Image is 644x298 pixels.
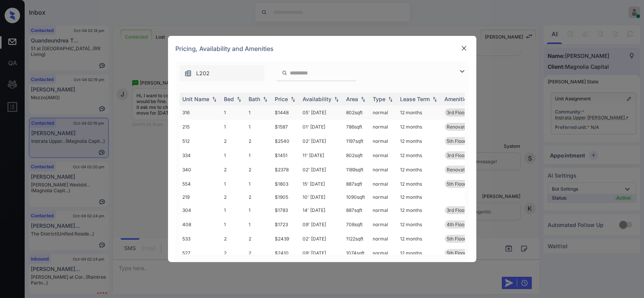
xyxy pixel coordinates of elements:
[246,246,272,260] td: 2
[221,120,246,134] td: 1
[370,217,397,232] td: normal
[180,105,221,120] td: 316
[343,105,370,120] td: 802 sqft
[221,191,246,203] td: 2
[447,250,466,256] span: 5th Floor
[197,69,210,78] span: L202
[447,222,467,227] span: 4th Floor
[221,134,246,148] td: 2
[221,177,246,191] td: 1
[397,148,442,163] td: 12 months
[180,177,221,191] td: 554
[272,203,300,217] td: $1783
[343,134,370,148] td: 1197 sqft
[221,232,246,246] td: 2
[282,69,288,76] img: icon-zuma
[224,96,234,102] div: Bed
[343,246,370,260] td: 1074 sqft
[397,246,442,260] td: 12 months
[300,191,343,203] td: 10' [DATE]
[246,232,272,246] td: 2
[180,246,221,260] td: 527
[249,96,261,102] div: Bath
[343,163,370,177] td: 1189 sqft
[370,163,397,177] td: normal
[300,134,343,148] td: 02' [DATE]
[180,163,221,177] td: 340
[445,96,471,102] div: Amenities
[343,232,370,246] td: 1122 sqft
[221,163,246,177] td: 2
[373,96,386,102] div: Type
[370,177,397,191] td: normal
[272,120,300,134] td: $1587
[261,97,269,102] img: sorting
[460,44,468,52] img: close
[272,191,300,203] td: $1905
[246,163,272,177] td: 2
[272,177,300,191] td: $1803
[370,134,397,148] td: normal
[370,105,397,120] td: normal
[343,177,370,191] td: 887 sqft
[272,163,300,177] td: $2378
[180,120,221,134] td: 215
[447,110,467,115] span: 3rd Floor
[300,120,343,134] td: 01' [DATE]
[246,217,272,232] td: 1
[343,217,370,232] td: 708 sqft
[457,67,467,76] img: icon-zuma
[343,191,370,203] td: 1090 sqft
[343,148,370,163] td: 802 sqft
[246,105,272,120] td: 1
[447,167,487,173] span: Renovated- 2 be...
[180,148,221,163] td: 334
[300,203,343,217] td: 14' [DATE]
[346,96,358,102] div: Area
[272,134,300,148] td: $2540
[168,36,476,61] div: Pricing, Availability and Amenities
[370,148,397,163] td: normal
[275,96,288,102] div: Price
[397,203,442,217] td: 12 months
[447,236,466,242] span: 5th Floor
[370,232,397,246] td: normal
[246,191,272,203] td: 2
[397,232,442,246] td: 12 months
[246,148,272,163] td: 1
[387,97,394,102] img: sorting
[180,203,221,217] td: 304
[246,177,272,191] td: 1
[221,217,246,232] td: 1
[184,69,192,77] img: icon-zuma
[397,177,442,191] td: 12 months
[447,207,467,213] span: 3rd Floor
[235,97,243,102] img: sorting
[210,97,218,102] img: sorting
[300,163,343,177] td: 02' [DATE]
[397,134,442,148] td: 12 months
[221,148,246,163] td: 1
[183,96,210,102] div: Unit Name
[246,120,272,134] td: 1
[431,97,439,102] img: sorting
[246,134,272,148] td: 2
[180,232,221,246] td: 533
[370,203,397,217] td: normal
[272,148,300,163] td: $1451
[300,148,343,163] td: 11' [DATE]
[359,97,367,102] img: sorting
[447,152,467,158] span: 3rd Floor
[370,191,397,203] td: normal
[333,97,340,102] img: sorting
[180,217,221,232] td: 408
[289,97,297,102] img: sorting
[370,246,397,260] td: normal
[397,191,442,203] td: 12 months
[370,120,397,134] td: normal
[397,217,442,232] td: 12 months
[447,124,489,130] span: Renovated- Smal...
[272,217,300,232] td: $1723
[300,217,343,232] td: 09' [DATE]
[447,181,466,187] span: 5th Floor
